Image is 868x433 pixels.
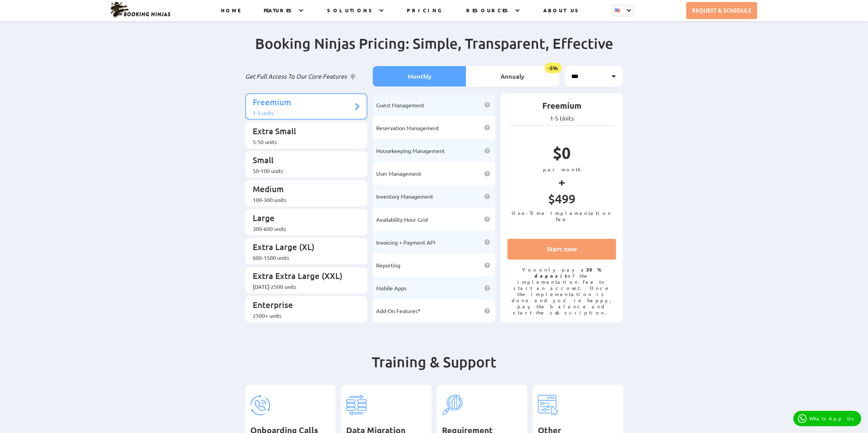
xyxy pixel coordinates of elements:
[376,216,428,223] span: Availability Hour Grid
[245,72,368,80] p: Get Full Access To Our Core Features
[484,125,490,130] img: help icon
[253,109,353,116] div: 1-5 units
[253,283,353,290] div: [DATE]-2500 units
[253,97,353,109] p: Freemium
[253,138,353,145] div: 5-50 units
[534,266,602,279] strong: 30% deposit
[376,170,421,177] span: User Management
[507,210,616,222] p: One-Time Implementation Fee
[507,143,616,166] p: $0
[466,7,511,21] a: RESOURCES
[253,312,353,319] div: 2500+ units
[507,266,616,315] p: You only pay a of the implementation fee to start an account. Once the implementation is done and...
[253,225,353,232] div: 300-600 units
[507,114,616,122] p: 1-5 Units
[507,166,616,172] p: per month
[253,196,353,203] div: 100-300 units
[253,242,353,254] p: Extra Large (XL)
[466,66,559,87] li: Annualy
[538,395,558,415] img: pricing-tag-4.svg
[543,7,581,21] a: ABOUT US
[253,213,353,225] p: Large
[809,416,856,421] p: WhatsApp Us
[253,184,353,196] p: Medium
[327,7,375,21] a: SOLUTIONS
[253,270,353,283] p: Extra Extra Large (XXL)
[253,299,353,312] p: Enterprise
[253,254,353,261] div: 600-1500 units
[484,194,490,199] img: help icon
[484,262,490,268] img: help icon
[245,353,623,385] h2: Training & Support
[407,7,443,21] a: PRICING
[253,155,353,167] p: Small
[253,167,353,174] div: 50-100 units
[376,102,424,108] span: Guest Management
[373,66,466,87] li: Monthly
[484,171,490,176] img: help icon
[376,262,400,268] span: Reporting
[442,395,462,415] img: pricing-tag-3.svg
[484,216,490,222] img: help icon
[253,126,353,138] p: Extra Small
[484,102,490,108] img: help icon
[507,172,616,191] p: +
[376,239,435,246] span: Invoicing + Payment API
[484,148,490,154] img: help icon
[376,147,445,154] span: Housekeeping Management
[376,284,407,291] span: Mobile Apps
[507,100,616,114] p: Freemium
[484,285,490,291] img: help icon
[507,191,616,210] p: $499
[484,308,490,314] img: help icon
[793,411,861,426] a: WhatsApp Us
[484,239,490,245] img: help icon
[221,7,240,21] a: HOME
[376,193,433,200] span: Inventory Management
[264,7,295,21] a: FEATURES
[346,395,367,415] img: pricing-tag-2.svg
[507,239,616,260] a: Start now
[376,124,439,131] span: Reservation Management
[545,63,561,73] span: -5%
[376,307,421,314] span: Add-On Features*
[250,395,271,415] img: pricing-tag-1.svg
[245,34,623,66] h2: Booking Ninjas Pricing: Simple, Transparent, Effective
